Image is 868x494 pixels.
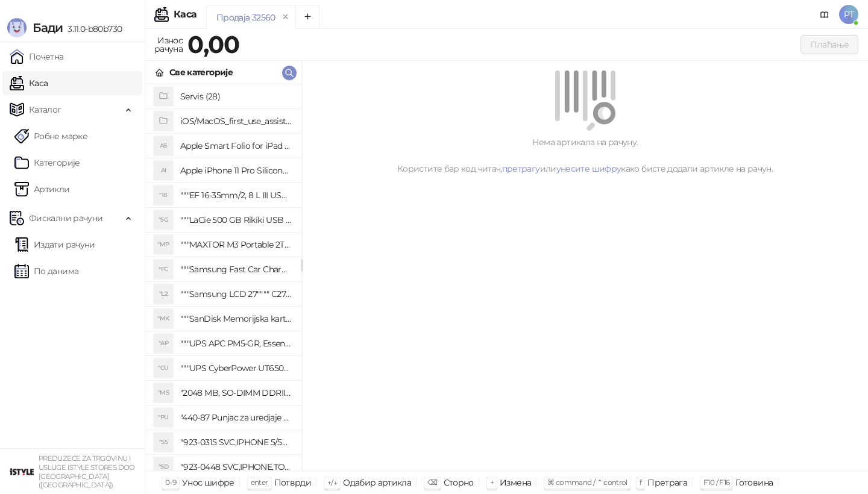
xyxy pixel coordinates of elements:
img: Logo [7,18,27,37]
h4: """SanDisk Memorijska kartica 256GB microSDXC sa SD adapterom SDSQXA1-256G-GN6MA - Extreme PLUS, ... [180,309,292,328]
div: AI [154,161,173,180]
div: "PU [154,408,173,427]
div: Унос шифре [182,475,234,490]
span: 0-9 [165,478,176,487]
img: 64x64-companyLogo-77b92cf4-9946-4f36-9751-bf7bb5fd2c7d.png [10,460,34,484]
span: enter [251,478,268,487]
span: ⌫ [427,478,437,487]
div: "SD [154,457,173,477]
h4: """Samsung Fast Car Charge Adapter, brzi auto punja_, boja crna""" [180,260,292,279]
a: претрагу [502,163,540,174]
small: PREDUZEĆE ZA TRGOVINU I USLUGE ISTYLE STORES DOO [GEOGRAPHIC_DATA] ([GEOGRAPHIC_DATA]) [39,454,135,489]
a: Издати рачуни [14,233,95,257]
div: Сторно [444,475,474,490]
div: AS [154,136,173,155]
h4: "2048 MB, SO-DIMM DDRII, 667 MHz, Napajanje 1,8 0,1 V, Latencija CL5" [180,383,292,402]
div: grid [145,84,301,471]
button: Плаћање [800,35,858,54]
h4: "440-87 Punjac za uredjaje sa micro USB portom 4/1, Stand." [180,408,292,427]
div: Нема артикала на рачуну. Користите бар код читач, или како бисте додали артикле на рачун. [316,136,854,175]
span: PT [839,5,858,24]
h4: Apple iPhone 11 Pro Silicone Case - Black [180,161,292,180]
div: "L2 [154,284,173,304]
a: По данима [14,259,78,283]
span: F10 / F16 [703,478,729,487]
a: унесите шифру [556,163,621,174]
h4: Apple Smart Folio for iPad mini (A17 Pro) - Sage [180,136,292,155]
div: "AP [154,334,173,353]
div: "CU [154,358,173,378]
div: Готовина [735,475,773,490]
h4: """EF 16-35mm/2, 8 L III USM""" [180,186,292,205]
h4: """Samsung LCD 27"""" C27F390FHUXEN""" [180,284,292,304]
h4: "923-0448 SVC,IPHONE,TOURQUE DRIVER KIT .65KGF- CM Šrafciger " [180,457,292,477]
h4: """MAXTOR M3 Portable 2TB 2.5"""" crni eksterni hard disk HX-M201TCB/GM""" [180,235,292,254]
span: Бади [33,20,63,35]
span: f [640,478,641,487]
div: Износ рачуна [152,33,185,57]
span: Фискални рачуни [29,206,102,230]
div: "FC [154,260,173,279]
div: "MS [154,383,173,402]
h4: """UPS CyberPower UT650EG, 650VA/360W , line-int., s_uko, desktop""" [180,358,292,378]
div: Измена [500,475,531,490]
h4: "923-0315 SVC,IPHONE 5/5S BATTERY REMOVAL TRAY Držač za iPhone sa kojim se otvara display [180,433,292,452]
a: Категорије [14,151,80,175]
div: "MP [154,235,173,254]
a: Документација [815,5,834,24]
div: "18 [154,186,173,205]
div: Претрага [647,475,687,490]
h4: Servis (28) [180,87,292,106]
div: Продаја 32560 [216,11,275,24]
h4: iOS/MacOS_first_use_assistance (4) [180,111,292,131]
button: Add tab [295,5,319,29]
div: Све категорије [169,66,233,79]
a: Робне марке [14,124,87,148]
div: Потврди [274,475,312,490]
span: ↑/↓ [327,478,337,487]
a: ArtikliАртикли [14,177,70,201]
div: Одабир артикла [343,475,411,490]
a: Почетна [10,45,64,69]
div: Каса [174,10,197,19]
button: remove [278,12,294,22]
div: "MK [154,309,173,328]
span: Каталог [29,98,61,122]
div: "S5 [154,433,173,452]
div: "5G [154,210,173,230]
span: + [490,478,494,487]
h4: """UPS APC PM5-GR, Essential Surge Arrest,5 utic_nica""" [180,334,292,353]
span: ⌘ command / ⌃ control [547,478,627,487]
h4: """LaCie 500 GB Rikiki USB 3.0 / Ultra Compact & Resistant aluminum / USB 3.0 / 2.5""""""" [180,210,292,230]
strong: 0,00 [187,30,239,59]
a: Каса [10,71,48,95]
span: 3.11.0-b80b730 [63,23,122,34]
